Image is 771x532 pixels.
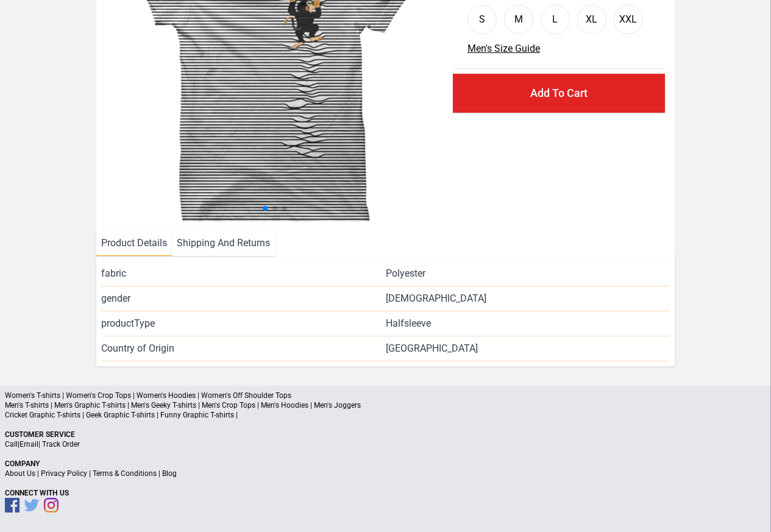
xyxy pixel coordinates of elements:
span: Polyester [386,266,425,281]
p: Women's T-shirts | Women's Crop Tops | Women's Hoodies | Women's Off Shoulder Tops [5,391,766,400]
span: Country of Origin [101,341,385,356]
div: M [514,12,523,27]
span: productType [101,316,385,331]
a: Email [20,440,38,449]
p: Customer Service [5,430,766,439]
a: Privacy Policy [41,469,87,478]
span: gender [101,291,385,306]
div: XL [586,12,597,27]
a: Call [5,440,18,449]
p: Men's T-shirts | Men's Graphic T-shirts | Men's Geeky T-shirts | Men's Crop Tops | Men's Hoodies ... [5,400,766,410]
p: Cricket Graphic T-shirts | Geek Graphic T-shirts | Funny Graphic T-shirts | [5,410,766,420]
li: Shipping And Returns [172,231,275,256]
p: | | [5,439,766,449]
li: Product Details [96,231,172,256]
p: Connect With Us [5,488,766,498]
a: About Us [5,469,35,478]
a: Terms & Conditions [93,469,157,478]
a: Blog [162,469,177,478]
div: L [552,12,558,27]
a: Track Order [42,440,80,449]
p: Company [5,459,766,469]
button: Add To Cart [453,74,665,113]
div: XXL [619,12,637,27]
p: | | | [5,469,766,478]
span: Halfsleeve [386,316,431,331]
span: [GEOGRAPHIC_DATA] [386,341,670,356]
div: S [479,12,485,27]
button: Men's Size Guide [467,41,540,56]
span: [DEMOGRAPHIC_DATA] [386,291,486,306]
span: fabric [101,266,385,281]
